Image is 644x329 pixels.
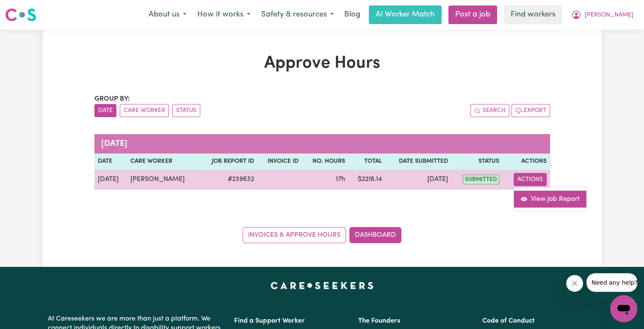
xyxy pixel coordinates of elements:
a: Blog [339,5,365,24]
a: Code of Conduct [482,318,535,324]
div: Actions [514,186,587,211]
td: [PERSON_NAME] [127,170,199,190]
caption: [DATE] [94,134,550,154]
th: Job Report ID [199,154,257,170]
a: Find a Support Worker [234,318,305,324]
th: Status [451,154,503,170]
h1: Approve Hours [94,53,550,74]
iframe: Message from company [586,273,637,292]
td: # 239632 [199,170,257,190]
button: My Account [566,6,639,24]
button: Search [470,104,509,117]
button: Actions [514,173,547,186]
span: submitted [463,175,499,184]
span: Need any help? [5,6,51,13]
iframe: Close message [566,275,583,292]
a: Careseekers logo [5,5,36,25]
a: The Founders [358,318,400,324]
a: Find workers [504,5,562,24]
th: Invoice ID [257,154,302,170]
button: About us [143,6,192,24]
th: Date [94,154,127,170]
th: Care worker [127,154,199,170]
a: Careseekers home page [271,282,373,289]
iframe: Button to launch messaging window [610,295,637,322]
button: Safety & resources [256,6,339,24]
span: Group by: [94,96,130,102]
td: [DATE] [94,170,127,190]
span: [PERSON_NAME] [585,11,633,20]
button: sort invoices by paid status [172,104,200,117]
th: Date Submitted [385,154,451,170]
button: sort invoices by care worker [120,104,169,117]
a: AI Worker Match [369,5,442,24]
a: Invoices & Approve Hours [243,227,346,243]
a: Dashboard [349,227,401,243]
th: Total [348,154,385,170]
td: $ 2218.14 [348,170,385,190]
th: No. Hours [302,154,348,170]
a: View job report 239632 [514,190,586,207]
button: Export [511,104,550,117]
th: Actions [503,154,550,170]
button: sort invoices by date [94,104,116,117]
img: Careseekers logo [5,7,36,22]
a: Post a job [448,5,497,24]
button: How it works [192,6,256,24]
td: [DATE] [385,170,451,190]
span: 17 hours [336,176,345,183]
